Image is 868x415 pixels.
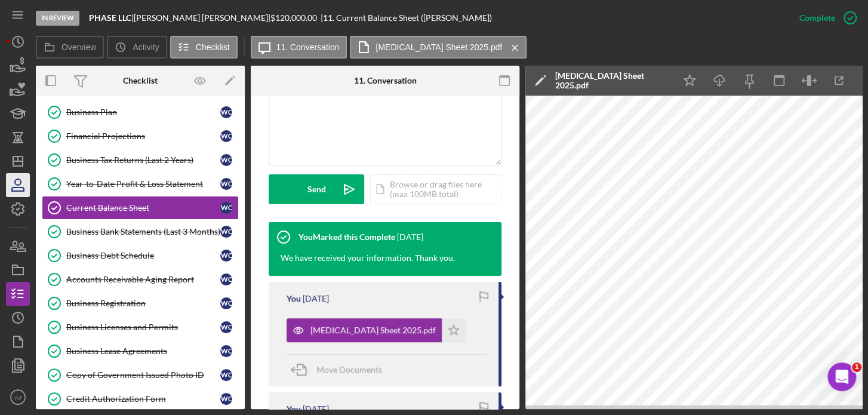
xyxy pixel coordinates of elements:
div: | 11. Current Balance Sheet ([PERSON_NAME]) [321,13,492,23]
div: Copy of Government Issued Photo ID [66,370,220,380]
div: Year-to-Date Profit & Loss Statement [66,179,220,189]
label: [MEDICAL_DATA] Sheet 2025.pdf [375,42,502,52]
button: Complete [787,6,862,30]
div: Business Lease Agreements [66,346,220,356]
div: Accounts Receivable Aging Report [66,275,220,284]
div: W C [220,297,232,309]
button: [MEDICAL_DATA] Sheet 2025.pdf [287,318,466,342]
label: Overview [61,42,96,52]
div: Business Debt Schedule [66,251,220,260]
div: Business Plan [66,107,220,117]
a: Business Lease AgreementsWC [42,339,239,363]
text: AJ [14,394,21,401]
div: 11. Conversation [354,76,417,85]
div: We have received your information. Thank you. [269,252,467,276]
a: Copy of Government Issued Photo IDWC [42,363,239,387]
div: W C [220,154,232,166]
div: In Review [36,11,79,26]
div: [PERSON_NAME] [PERSON_NAME] | [134,13,270,23]
div: You Marked this Complete [298,232,395,242]
a: Financial ProjectionsWC [42,124,239,148]
div: Financial Projections [66,131,220,141]
a: Business Licenses and PermitsWC [42,315,239,339]
time: 2025-06-25 15:21 [397,232,423,242]
div: W C [220,321,232,333]
label: Activity [133,42,159,52]
button: Move Documents [287,355,394,385]
a: Accounts Receivable Aging ReportWC [42,268,239,291]
div: Business Tax Returns (Last 2 Years) [66,155,220,165]
div: [MEDICAL_DATA] Sheet 2025.pdf [310,325,436,335]
div: $120,000.00 [270,13,321,23]
span: Move Documents [316,364,382,374]
div: W C [220,106,232,118]
span: 1 [852,362,861,372]
div: W C [220,369,232,381]
div: W C [220,345,232,357]
b: PHASE LLC [89,13,131,23]
a: Business Bank Statements (Last 3 Months)WC [42,220,239,244]
button: Checklist [170,36,238,59]
a: Business Tax Returns (Last 2 Years)WC [42,148,239,172]
iframe: Intercom live chat [827,362,856,391]
div: Business Licenses and Permits [66,322,220,332]
div: W C [220,250,232,262]
div: Credit Authorization Form [66,394,220,404]
div: W C [220,226,232,238]
a: Business RegistrationWC [42,291,239,315]
label: 11. Conversation [276,42,340,52]
div: W C [220,202,232,214]
time: 2025-06-25 15:21 [303,294,329,303]
a: Business PlanWC [42,100,239,124]
div: W C [220,130,232,142]
div: W C [220,273,232,285]
button: Activity [107,36,167,59]
div: Checklist [123,76,158,85]
div: W C [220,393,232,405]
div: [MEDICAL_DATA] Sheet 2025.pdf [555,71,669,90]
div: Current Balance Sheet [66,203,220,213]
div: Business Bank Statements (Last 3 Months) [66,227,220,236]
a: Year-to-Date Profit & Loss StatementWC [42,172,239,196]
button: Overview [36,36,104,59]
div: You [287,404,301,414]
div: Complete [799,6,835,30]
a: Credit Authorization FormWC [42,387,239,411]
div: You [287,294,301,303]
a: Current Balance SheetWC [42,196,239,220]
time: 2025-06-24 16:12 [303,404,329,414]
div: | [89,13,134,23]
div: W C [220,178,232,190]
button: [MEDICAL_DATA] Sheet 2025.pdf [350,36,527,59]
a: Business Debt ScheduleWC [42,244,239,268]
button: Send [269,174,364,204]
div: Send [307,174,326,204]
div: Business Registration [66,299,220,308]
button: AJ [6,385,30,409]
button: 11. Conversation [251,36,347,59]
label: Checklist [196,42,230,52]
